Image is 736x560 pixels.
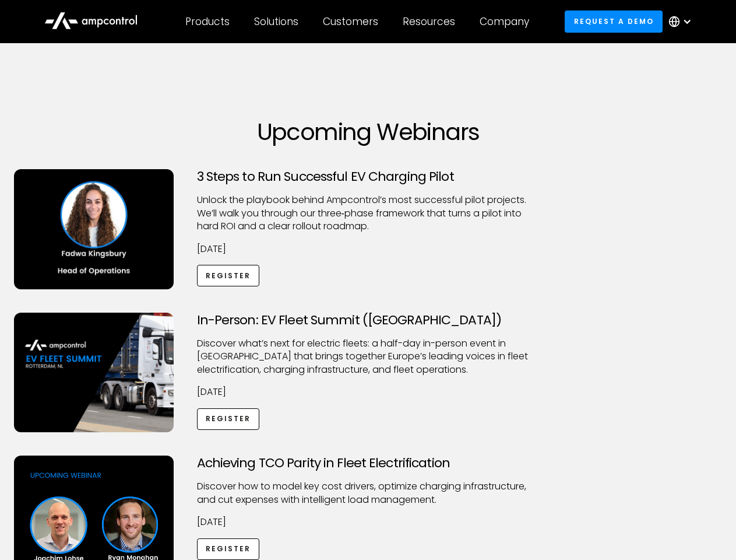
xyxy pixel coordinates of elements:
div: Resources [403,15,455,28]
div: Customers [323,15,378,28]
p: [DATE] [197,243,540,256]
div: Solutions [254,15,298,28]
h3: In-Person: EV Fleet Summit ([GEOGRAPHIC_DATA]) [197,313,540,328]
p: Discover how to model key cost drivers, optimize charging infrastructure, and cut expenses with i... [197,480,540,506]
a: Request a demo [565,10,663,32]
a: Register [197,538,260,560]
h3: 3 Steps to Run Successful EV Charging Pilot [197,169,540,184]
div: Company [480,15,529,28]
p: [DATE] [197,516,540,528]
div: Products [185,15,230,28]
p: ​Discover what’s next for electric fleets: a half-day in-person event in [GEOGRAPHIC_DATA] that b... [197,337,540,376]
a: Register [197,408,260,430]
a: Register [197,265,260,286]
h1: Upcoming Webinars [14,118,723,146]
p: Unlock the playbook behind Ampcontrol’s most successful pilot projects. We’ll walk you through ou... [197,194,540,233]
h3: Achieving TCO Parity in Fleet Electrification [197,456,540,471]
p: [DATE] [197,386,540,398]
